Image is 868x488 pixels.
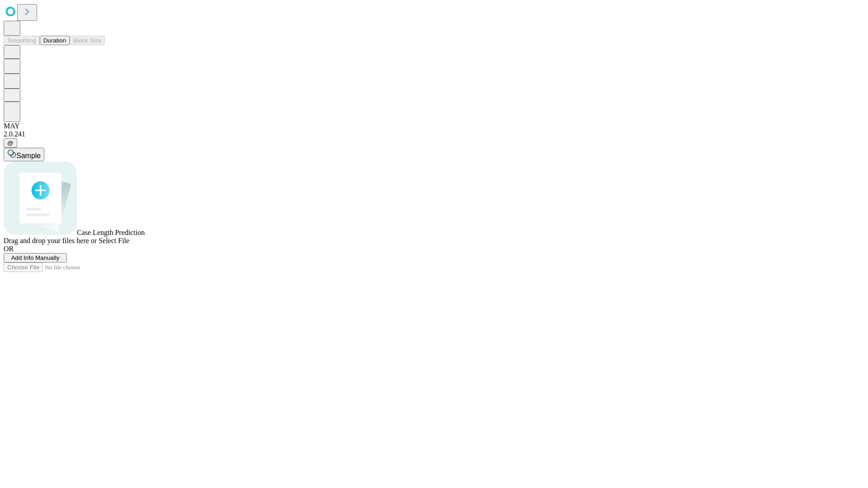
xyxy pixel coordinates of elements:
[11,254,60,261] span: Add Info Manually
[7,140,14,146] span: @
[70,36,105,45] button: Block Size
[4,148,44,161] button: Sample
[4,253,67,263] button: Add Info Manually
[4,138,17,148] button: @
[4,245,14,253] span: OR
[4,122,864,130] div: MAY
[4,237,97,244] span: Drag and drop your files here or
[4,36,40,45] button: Smoothing
[77,229,145,236] span: Case Length Prediction
[99,237,129,244] span: Select File
[4,130,864,138] div: 2.0.241
[16,152,41,160] span: Sample
[40,36,70,45] button: Duration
